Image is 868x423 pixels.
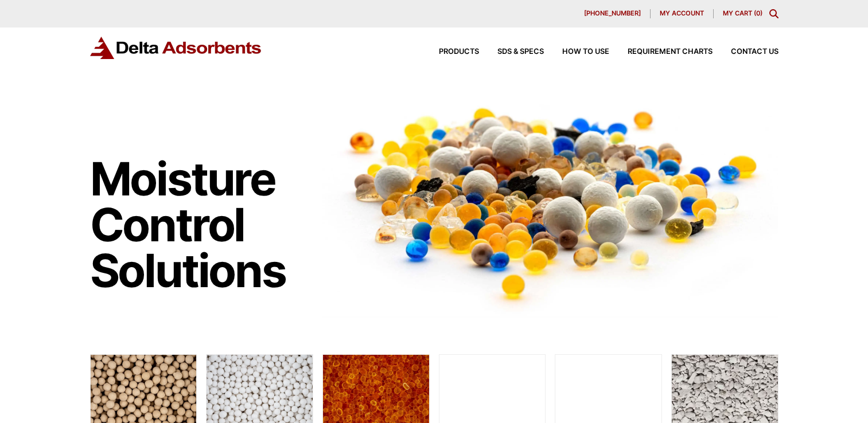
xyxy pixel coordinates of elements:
a: How to Use [544,48,609,56]
div: Toggle Modal Content [769,9,779,18]
a: SDS & SPECS [479,48,544,56]
img: Delta Adsorbents [90,37,262,59]
a: Contact Us [713,48,779,56]
span: SDS & SPECS [497,48,544,56]
span: Products [439,48,479,56]
span: Contact Us [731,48,779,56]
a: Products [421,48,479,56]
span: My account [660,10,704,17]
a: [PHONE_NUMBER] [575,9,651,18]
a: Requirement Charts [609,48,713,56]
a: My account [651,9,714,18]
span: Requirement Charts [628,48,713,56]
h1: Moisture Control Solutions [90,156,312,293]
span: How to Use [562,48,609,56]
span: [PHONE_NUMBER] [584,10,641,17]
a: My Cart (0) [723,9,762,17]
img: Image [322,87,779,318]
span: 0 [756,9,760,17]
